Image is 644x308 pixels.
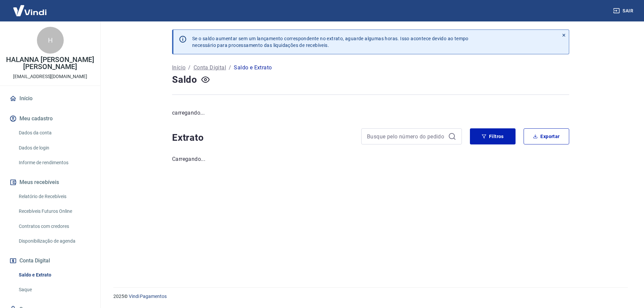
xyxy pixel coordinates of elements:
button: Conta Digital [8,253,92,268]
p: Se o saldo aumentar sem um lançamento correspondente no extrato, aguarde algumas horas. Isso acon... [192,35,469,49]
input: Busque pelo número do pedido [367,131,445,141]
a: Dados da conta [16,126,92,140]
a: Informe de rendimentos [16,156,92,170]
p: carregando... [172,109,569,117]
button: Meus recebíveis [8,175,92,190]
button: Meu cadastro [8,111,92,126]
p: Carregando... [172,155,569,163]
a: Recebíveis Futuros Online [16,204,92,218]
button: Filtros [470,128,516,144]
p: / [188,64,191,72]
h4: Saldo [172,73,197,86]
a: Contratos com credores [16,220,92,233]
a: Vindi Pagamentos [129,294,167,299]
p: HALANNA [PERSON_NAME] [PERSON_NAME] [5,56,95,70]
p: / [229,64,231,72]
a: Conta Digital [194,64,226,72]
a: Início [8,91,92,106]
img: Vindi [8,0,52,21]
a: Relatório de Recebíveis [16,190,92,203]
div: H [37,27,64,54]
button: Exportar [524,128,569,144]
button: Sair [612,5,636,17]
p: 2025 © [113,293,628,300]
h4: Extrato [172,131,353,144]
a: Saldo e Extrato [16,268,92,282]
p: [EMAIL_ADDRESS][DOMAIN_NAME] [13,73,87,80]
a: Dados de login [16,141,92,155]
a: Disponibilização de agenda [16,234,92,248]
a: Saque [16,283,92,297]
p: Saldo e Extrato [234,64,272,72]
a: Início [172,64,185,72]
